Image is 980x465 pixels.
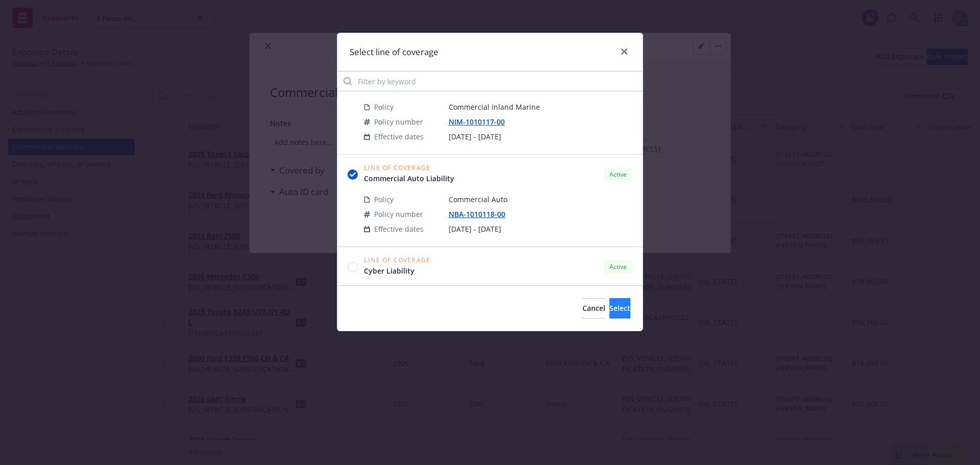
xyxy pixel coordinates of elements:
[374,224,424,234] span: Effective dates
[449,102,632,112] span: Commercial Inland Marine
[449,131,632,142] span: [DATE] - [DATE]
[350,45,438,59] h1: Select line of coverage
[364,257,430,263] span: Line of Coverage
[609,303,630,313] span: Select
[608,170,628,179] span: Active
[449,194,632,205] span: Commercial Auto
[364,165,462,171] span: Line of Coverage
[449,117,513,127] a: NIM-1010117-00
[374,209,423,219] span: Policy number
[374,194,394,205] span: Policy
[364,173,462,184] a: Commercial Auto Liability
[337,71,643,91] input: Filter by keyword
[364,265,430,276] a: Cyber Liability
[582,298,605,319] button: Cancel
[608,262,628,272] span: Active
[449,224,632,234] span: [DATE] - [DATE]
[582,303,605,313] span: Cancel
[618,45,630,58] a: close
[609,298,630,319] button: Select
[374,102,394,112] span: Policy
[374,131,424,142] span: Effective dates
[449,209,513,219] a: NBA-1010118-00
[374,116,423,127] span: Policy number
